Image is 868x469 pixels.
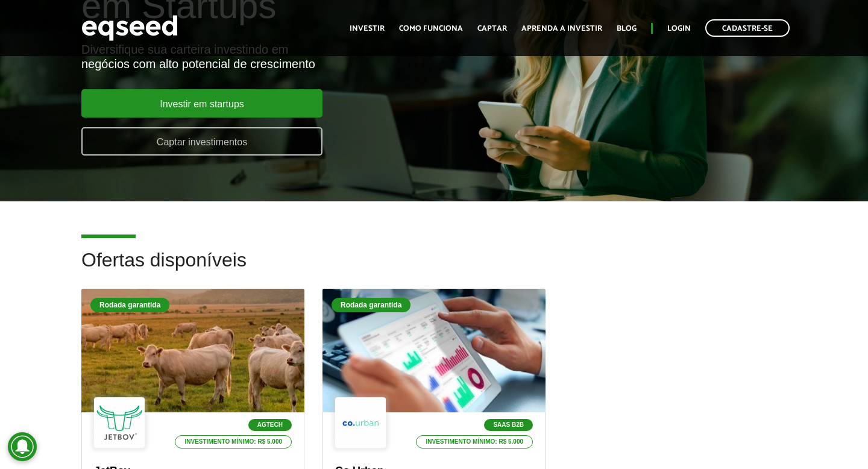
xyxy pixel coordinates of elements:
[248,419,292,431] p: Agtech
[90,298,169,312] div: Rodada garantida
[416,435,533,449] p: Investimento mínimo: R$ 5.000
[617,25,637,33] a: Blog
[350,25,385,33] a: Investir
[399,25,463,33] a: Como funciona
[667,25,691,33] a: Login
[81,89,322,118] a: Investir em startups
[81,250,787,289] h2: Ofertas disponíveis
[81,127,322,156] a: Captar investimentos
[81,42,497,71] div: Diversifique sua carteira investindo em negócios com alto potencial de crescimento
[705,19,790,37] a: Cadastre-se
[521,25,602,33] a: Aprenda a investir
[484,419,533,431] p: SaaS B2B
[175,435,292,449] p: Investimento mínimo: R$ 5.000
[81,12,178,44] img: EqSeed
[477,25,507,33] a: Captar
[332,298,410,312] div: Rodada garantida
